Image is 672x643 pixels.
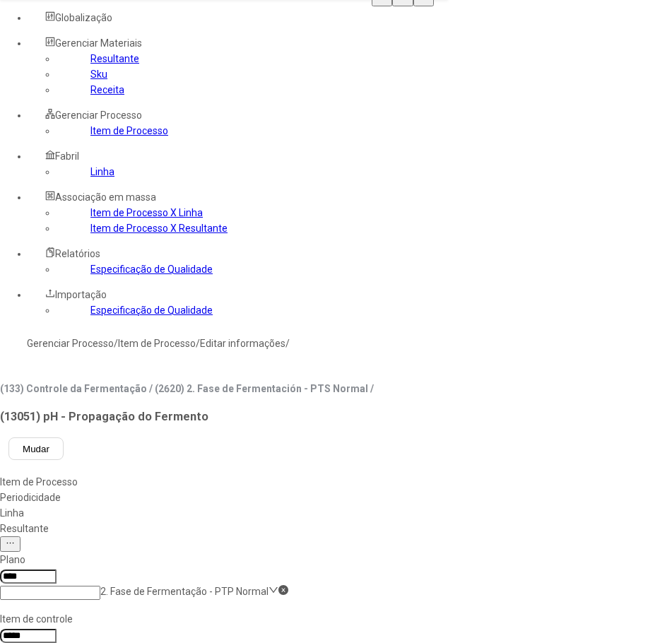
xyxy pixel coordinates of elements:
span: Mudar [23,444,49,454]
a: Item de Processo X Linha [90,207,203,218]
a: Sku [90,69,107,80]
a: Especificação de Qualidade [90,305,213,316]
nz-breadcrumb-separator: / [285,338,290,349]
a: Resultante [90,53,139,64]
span: Gerenciar Materiais [55,37,142,49]
nz-breadcrumb-separator: / [196,338,200,349]
button: Mudar [8,437,64,460]
a: Receita [90,84,124,95]
span: Importação [55,289,107,300]
a: Item de Processo [90,125,168,136]
span: Gerenciar Processo [55,110,142,121]
span: Associação em massa [55,191,156,203]
span: Relatórios [55,248,100,259]
a: Editar informações [200,338,285,349]
span: Globalização [55,12,112,23]
a: Item de Processo [118,338,196,349]
a: Gerenciar Processo [27,338,114,349]
a: Linha [90,166,114,177]
nz-breadcrumb-separator: / [114,338,118,349]
a: Especificação de Qualidade [90,264,213,275]
span: Fabril [55,151,79,162]
nz-select-item: 2. Fase de Fermentação - PTP Normal [100,586,269,597]
a: Item de Processo X Resultante [90,223,228,234]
